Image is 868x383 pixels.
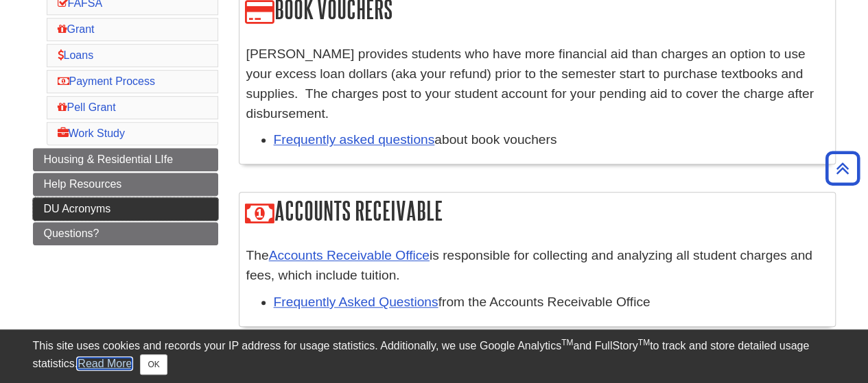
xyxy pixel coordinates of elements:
[44,227,99,239] span: Questions?
[58,23,95,35] a: Grant
[269,248,430,262] a: Accounts Receivable Office
[58,127,125,139] a: Work Study
[33,222,218,245] a: Questions?
[33,197,218,221] a: DU Acronyms
[638,338,650,347] sup: TM
[561,338,573,347] sup: TM
[58,75,155,87] a: Payment Process
[274,293,828,312] li: from the Accounts Receivable Office
[246,45,828,123] p: [PERSON_NAME] provides students who have more financial aid than charges an option to use your ex...
[44,203,111,214] span: DU Acronyms
[274,295,438,309] a: Frequently Asked Questions
[78,358,132,369] a: Read More
[44,178,122,190] span: Help Resources
[274,130,828,150] p: about book vouchers
[239,193,835,232] h2: Accounts Receivable
[33,173,218,196] a: Help Resources
[33,148,218,171] a: Housing & Residential LIfe
[44,153,174,165] span: Housing & Residential LIfe
[58,49,94,61] a: Loans
[140,354,167,375] button: Close
[58,101,116,113] a: Pell Grant
[274,132,435,147] a: Frequently asked questions
[33,338,836,375] div: This site uses cookies and records your IP address for usage statistics. Additionally, we use Goo...
[246,246,828,286] p: The is responsible for collecting and analyzing all student charges and fees, which include tuition.
[821,159,865,177] a: Back to Top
